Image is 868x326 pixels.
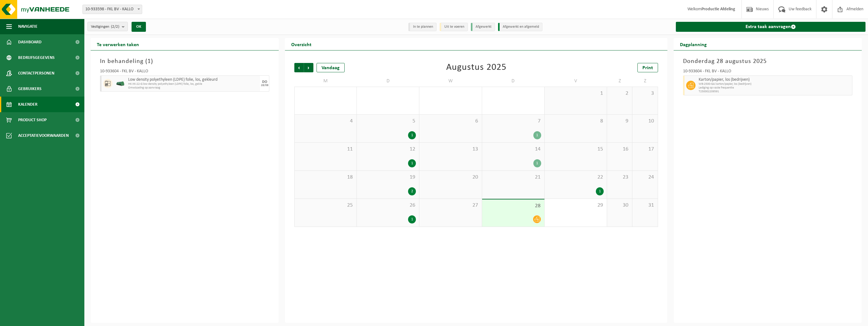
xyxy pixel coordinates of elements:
span: 10-933598 - FKL BV - KALLO [83,5,142,14]
span: 25 [298,202,353,209]
span: WB-2500-GA karton/papier, los (bedrijven) [699,82,851,86]
div: 10-933604 - FKL BV - KALLO [100,69,269,75]
li: Uit te voeren [440,23,468,31]
span: Print [642,65,653,70]
div: 10-933604 - FKL BV - KALLO [683,69,852,75]
h3: Donderdag 28 augustus 2025 [683,57,852,66]
td: D [357,75,419,87]
span: Vorige [294,63,304,72]
span: 21 [485,174,541,181]
span: Gebruikers [18,81,42,97]
div: 1 [533,131,541,139]
span: 1 [147,58,151,65]
span: 24 [636,174,655,181]
span: Acceptatievoorwaarden [18,128,69,143]
span: Navigatie [18,19,37,34]
div: 1 [533,159,541,167]
h2: Overzicht [285,38,318,50]
img: HK-XK-22-GN-00 [116,81,125,86]
div: 1 [596,187,604,195]
span: 9 [610,118,629,125]
button: OK [132,22,146,32]
span: Lediging op vaste frequentie [699,86,851,90]
h2: Te verwerken taken [91,38,145,50]
li: Afgewerkt [471,23,495,31]
div: 1 [408,215,416,223]
h2: Dagplanning [674,38,713,50]
span: Contactpersonen [18,65,54,81]
td: Z [607,75,632,87]
span: 3 [636,90,655,97]
span: Kalender [18,97,37,112]
span: 30 [610,202,629,209]
a: Extra taak aanvragen [676,22,866,32]
span: HK-XK-22-G low density polyethyleen (LDPE) folie, los, gekle [128,82,258,86]
span: Vestigingen [91,22,119,31]
strong: Productie Afdeling [701,7,735,12]
button: Vestigingen(2/2) [87,22,128,31]
span: 18 [298,174,353,181]
li: In te plannen [408,23,436,31]
span: 5 [360,118,416,125]
div: 1 [408,131,416,139]
span: 13 [422,146,478,153]
span: T250002209591 [699,90,851,93]
span: 23 [610,174,629,181]
div: 1 [408,159,416,167]
td: M [294,75,357,87]
div: Vandaag [317,63,345,72]
h3: In behandeling ( ) [100,57,269,66]
span: 1 [548,90,604,97]
count: (2/2) [111,25,119,29]
span: 20 [422,174,478,181]
div: 28/08 [261,84,268,87]
span: Low density polyethyleen (LDPE) folie, los, gekleurd [128,77,258,82]
span: 14 [485,146,541,153]
span: Karton/papier, los (bedrijven) [699,77,851,82]
td: D [482,75,545,87]
span: 7 [485,118,541,125]
span: 31 [636,202,655,209]
span: 2 [610,90,629,97]
span: 28 [485,203,541,209]
td: V [545,75,607,87]
span: 12 [360,146,416,153]
div: DO [262,80,267,84]
span: 8 [548,118,604,125]
div: 2 [408,187,416,195]
span: 17 [636,146,655,153]
span: Omwisseling op aanvraag [128,86,258,90]
span: Product Shop [18,112,47,128]
span: 16 [610,146,629,153]
span: 11 [298,146,353,153]
li: Afgewerkt en afgemeld [498,23,542,31]
td: W [419,75,482,87]
span: 27 [422,202,478,209]
div: Augustus 2025 [446,63,506,72]
td: Z [632,75,658,87]
span: 6 [422,118,478,125]
span: 10 [636,118,655,125]
span: Dashboard [18,34,42,50]
span: 29 [548,202,604,209]
span: 4 [298,118,353,125]
a: Print [637,63,658,72]
span: Volgende [304,63,313,72]
span: 15 [548,146,604,153]
span: 19 [360,174,416,181]
span: 22 [548,174,604,181]
span: Bedrijfsgegevens [18,50,55,65]
span: 26 [360,202,416,209]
